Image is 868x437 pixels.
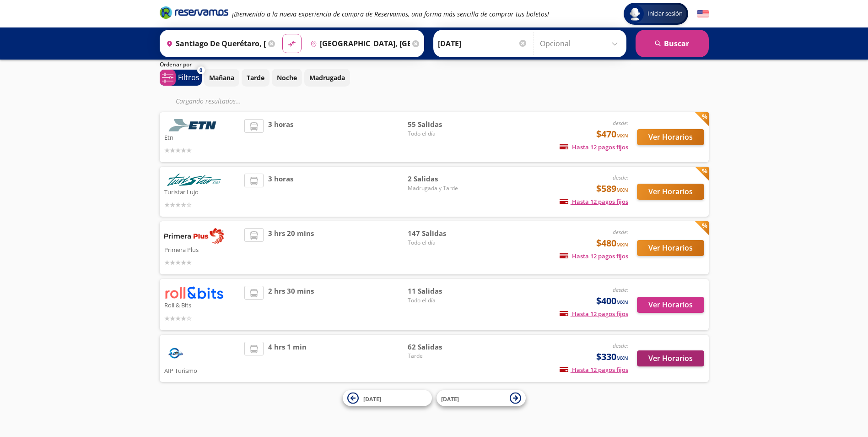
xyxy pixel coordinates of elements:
[637,184,704,200] button: Ver Horarios
[560,366,628,374] span: Hasta 12 pagos fijos
[232,10,549,18] em: ¡Bienvenido a la nueva experiencia de compra de Reservamos, una forma más sencilla de comprar tus...
[307,32,410,55] input: Buscar Destino
[363,395,381,403] span: [DATE]
[160,5,228,22] a: Brand Logo
[637,240,704,256] button: Ver Horarios
[209,73,234,82] p: Mañana
[268,119,293,155] span: 3 horas
[199,66,202,74] span: 0
[408,119,472,130] span: 55 Salidas
[616,241,628,248] small: MXN
[613,286,628,294] em: desde:
[616,186,628,193] small: MXN
[160,70,202,86] button: 0Filtros
[408,296,472,305] span: Todo el día
[616,299,628,306] small: MXN
[164,174,224,186] img: Turistar Lujo
[637,297,704,313] button: Ver Horarios
[613,342,628,350] em: desde:
[304,69,350,87] button: Madrugada
[164,286,224,299] img: Roll & Bits
[164,342,187,365] img: AIP Turismo
[162,32,266,55] input: Buscar Origen
[560,252,628,260] span: Hasta 12 pagos fijos
[164,228,224,244] img: Primera Plus
[408,130,472,138] span: Todo el día
[272,69,302,87] button: Noche
[560,310,628,318] span: Hasta 12 pagos fijos
[277,73,297,82] p: Noche
[268,286,314,323] span: 2 hrs 30 mins
[268,228,314,268] span: 3 hrs 20 mins
[178,72,199,83] p: Filtros
[613,228,628,236] em: desde:
[408,352,472,360] span: Tarde
[268,342,307,376] span: 4 hrs 1 min
[637,129,704,145] button: Ver Horarios
[164,119,224,131] img: Etn
[596,350,628,364] span: $330
[616,132,628,139] small: MXN
[408,342,472,352] span: 62 Salidas
[164,186,240,197] p: Turistar Lujo
[164,299,240,310] p: Roll & Bits
[247,73,264,82] p: Tarde
[176,97,241,105] em: Cargando resultados ...
[596,294,628,308] span: $400
[560,197,628,206] span: Hasta 12 pagos fijos
[160,60,192,69] p: Ordenar por
[268,174,293,210] span: 3 horas
[160,5,228,19] i: Brand Logo
[408,228,472,239] span: 147 Salidas
[242,69,270,87] button: Tarde
[637,350,704,366] button: Ver Horarios
[408,174,472,184] span: 2 Salidas
[408,184,472,192] span: Madrugada y Tarde
[164,244,240,255] p: Primera Plus
[204,69,239,87] button: Mañana
[613,119,628,127] em: desde:
[309,73,345,82] p: Madrugada
[636,30,709,57] button: Buscar
[613,174,628,181] em: desde:
[596,236,628,250] span: $480
[164,131,240,142] p: Etn
[438,32,528,55] input: Elegir Fecha
[408,286,472,296] span: 11 Salidas
[441,395,459,403] span: [DATE]
[697,8,709,20] button: English
[596,182,628,196] span: $589
[343,390,432,406] button: [DATE]
[437,390,526,406] button: [DATE]
[616,355,628,361] small: MXN
[596,127,628,141] span: $470
[408,239,472,247] span: Todo el día
[164,365,240,376] p: AIP Turismo
[560,143,628,151] span: Hasta 12 pagos fijos
[644,9,686,18] span: Iniciar sesión
[540,32,622,55] input: Opcional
